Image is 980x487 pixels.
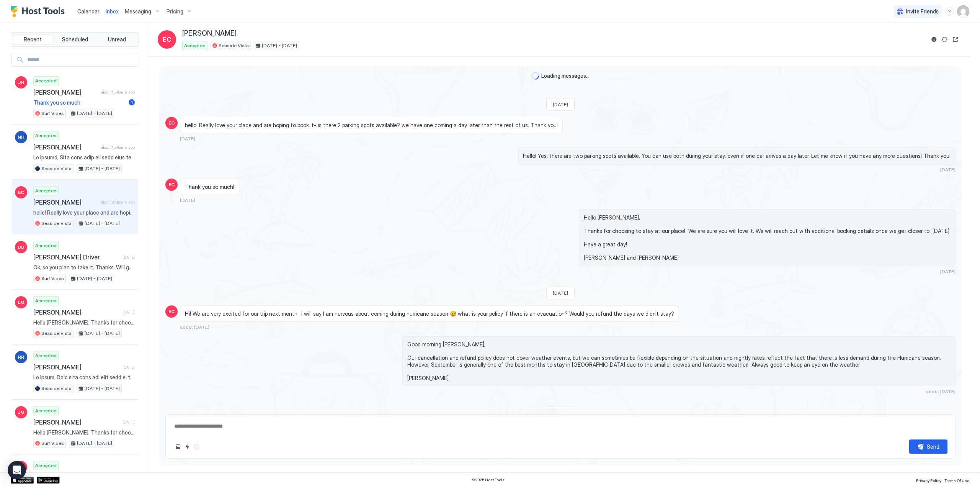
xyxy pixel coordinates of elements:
a: Privacy Policy [916,476,941,484]
div: menu [945,7,954,16]
div: Host Tools Logo [11,6,68,17]
span: Surf Vibes [41,440,64,447]
span: Good morning [PERSON_NAME], Our cancellation and refund policy does not cover weather events, but... [407,341,951,381]
span: [DATE] [180,136,195,141]
span: Invite Friends [906,8,939,15]
button: Upload image [173,442,183,451]
span: Accepted [35,407,57,414]
span: Hello [PERSON_NAME], Thanks for choosing to stay at our place! We are sure you will love it. We w... [584,214,951,261]
span: Accepted [35,297,57,304]
span: JH [18,79,24,86]
span: DD [18,244,24,251]
span: Surf Vibes [41,110,64,117]
div: User profile [957,5,969,18]
span: [PERSON_NAME] [33,143,98,151]
span: Hi! We are very excited for our trip next month- I will say I am nervous about coming during hurr... [185,310,674,317]
span: [PERSON_NAME] [33,308,119,316]
span: [DATE] - [DATE] [85,385,120,392]
span: Loading messages... [541,72,590,79]
span: EC [163,35,171,44]
button: Open reservation [951,35,960,44]
span: Accepted [35,352,57,359]
span: LM [18,299,24,306]
span: © 2025 Host Tools [471,477,505,482]
a: Calendar [77,7,100,15]
span: [DATE] - [DATE] [77,440,112,447]
button: Recent [13,34,53,45]
span: [DATE] [553,290,568,296]
button: Quick reply [183,442,192,451]
div: loading [531,72,539,80]
span: about 20 hours ago [101,200,135,205]
span: Accepted [35,242,57,249]
a: Inbox [106,7,119,15]
input: Input Field [24,53,138,66]
span: [DATE] [122,420,135,425]
span: Seaside Vista [41,220,72,227]
span: Accepted [35,77,57,84]
button: Reservation information [929,35,939,44]
span: [DATE] - [DATE] [77,110,112,117]
span: Hello! Yes, there are two parking spots available. You can use both during your stay, even if one... [523,152,951,159]
span: [DATE] [122,365,135,370]
span: Inbox [106,8,119,15]
span: about 15 hours ago [101,90,135,95]
span: Seaside Vista [41,330,72,337]
span: Lo Ipsumd, Sita cons adip eli sedd eius te inc. Ut la etd magna al enim admin ven quis N exerci u... [33,154,135,161]
span: hello! Really love your place and are hoping to book it- is there 2 parking spots available? we h... [33,209,135,216]
span: EC [168,181,175,188]
button: Send [909,439,947,454]
span: [DATE] [940,269,955,274]
span: Accepted [184,42,206,49]
span: Messaging [125,8,151,15]
a: Terms Of Use [944,476,969,484]
span: Seaside Vista [41,385,72,392]
div: Open Intercom Messenger [8,461,26,479]
span: Thank you so much! [185,184,234,190]
span: [DATE] - [DATE] [85,330,120,337]
span: Lo Ipsum, Dolo sita cons adi elit sedd ei tem. In ut lab etdol ma aliq enima min veni Q nostru ex... [33,374,135,381]
span: [DATE] [553,102,568,107]
span: Calendar [77,8,100,15]
span: [DATE] - [DATE] [85,165,120,172]
a: Google Play Store [37,477,60,484]
span: Hello [PERSON_NAME], Thanks for choosing to stay at our place! We are sure you will love it. We w... [33,319,135,326]
span: Recent [24,36,42,43]
span: [PERSON_NAME] [33,363,119,371]
button: Sync reservation [940,35,949,44]
span: hello! Really love your place and are hoping to book it- is there 2 parking spots available? we h... [185,122,558,129]
span: Accepted [35,187,57,194]
span: [PERSON_NAME] [33,418,119,426]
div: tab-group [11,32,139,47]
span: [DATE] [180,197,195,203]
span: EC [18,189,24,196]
span: Pricing [167,8,183,15]
span: NH [18,134,24,141]
span: Hello [PERSON_NAME], Thanks for choosing to stay at our place! We are sure you will love it. We w... [33,429,135,436]
span: [PERSON_NAME] Driver [33,253,119,261]
span: JM [18,409,24,416]
span: [DATE] - [DATE] [262,42,297,49]
span: about [DATE] [180,324,209,330]
span: Thank you so much [33,99,126,106]
span: Terms Of Use [944,478,969,483]
span: [DATE] [122,255,135,260]
div: Send [927,443,939,451]
a: App Store [11,477,34,484]
span: Accepted [35,132,57,139]
span: Unread [108,36,126,43]
span: Seaside Vista [219,42,249,49]
span: EC [168,308,175,315]
span: [PERSON_NAME] [33,198,98,206]
span: [DATE] [122,310,135,315]
span: [PERSON_NAME] [33,89,98,96]
span: Scheduled [62,36,88,43]
span: about 15 hours ago [101,145,135,150]
span: [PERSON_NAME] [182,29,237,38]
span: Seaside Vista [41,165,72,172]
button: Scheduled [55,34,95,45]
button: Unread [96,34,137,45]
span: about [DATE] [926,389,955,394]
